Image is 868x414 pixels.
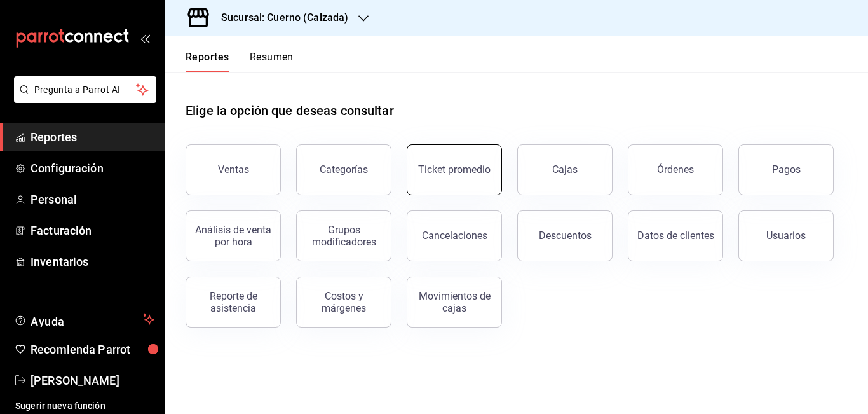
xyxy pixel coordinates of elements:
div: Grupos modificadores [304,224,383,248]
div: Descuentos [539,230,592,242]
div: Análisis de venta por hora [194,224,273,248]
span: Facturación [31,222,154,239]
div: Ventas [218,163,249,176]
span: Recomienda Parrot [31,341,154,358]
div: Categorías [320,163,368,176]
button: Reporte de asistencia [186,277,281,328]
button: Grupos modificadores [296,210,391,261]
button: Costos y márgenes [296,277,391,328]
div: Reporte de asistencia [194,290,273,314]
span: Personal [31,191,154,208]
span: Inventarios [31,253,154,270]
button: Pagos [738,144,834,195]
h1: Elige la opción que deseas consultar [186,101,394,120]
button: Descuentos [517,210,613,261]
a: Pregunta a Parrot AI [9,92,156,106]
button: Movimientos de cajas [407,277,502,328]
button: open_drawer_menu [140,33,150,43]
div: Órdenes [657,163,694,176]
span: [PERSON_NAME] [31,372,154,389]
button: Usuarios [738,210,834,261]
span: Configuración [31,160,154,177]
div: Usuarios [766,230,806,242]
button: Órdenes [628,144,723,195]
span: Ayuda [31,312,138,327]
div: Costos y márgenes [304,290,383,314]
a: Cajas [517,144,613,195]
div: Pagos [772,163,801,176]
div: Movimientos de cajas [415,290,494,314]
button: Datos de clientes [628,210,723,261]
button: Ventas [186,144,281,195]
button: Categorías [296,144,391,195]
div: Cajas [552,162,578,177]
button: Análisis de venta por hora [186,210,281,261]
button: Cancelaciones [407,210,502,261]
button: Reportes [186,51,229,72]
div: navigation tabs [186,51,294,72]
button: Resumen [250,51,294,72]
button: Ticket promedio [407,144,502,195]
span: Sugerir nueva función [15,399,154,413]
div: Ticket promedio [418,163,491,176]
span: Pregunta a Parrot AI [34,83,137,97]
h3: Sucursal: Cuerno (Calzada) [211,10,348,25]
div: Cancelaciones [422,230,487,242]
span: Reportes [31,128,154,146]
div: Datos de clientes [637,230,714,242]
button: Pregunta a Parrot AI [14,76,156,103]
